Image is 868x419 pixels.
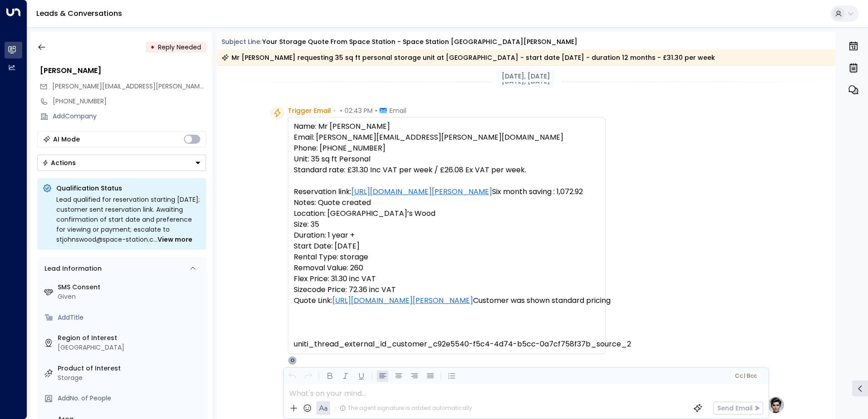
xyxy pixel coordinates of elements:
div: AddCompany [53,112,206,121]
button: Undo [286,370,298,382]
span: Subject Line: [222,37,261,46]
span: Reply Needed [158,43,201,52]
a: Leads & Conversations [36,8,122,19]
div: The agent signature is added automatically [340,404,472,412]
a: [URL][DOMAIN_NAME][PERSON_NAME] [332,295,473,306]
p: Qualification Status [56,184,201,193]
span: 02:43 PM [345,106,373,115]
div: O [288,356,297,365]
span: Email [390,106,406,115]
div: Storage [58,373,202,383]
button: Actions [37,155,206,171]
img: profile-logo.png [767,396,785,414]
span: • [340,106,342,115]
button: Redo [302,370,314,382]
a: [URL][DOMAIN_NAME][PERSON_NAME] [351,186,492,197]
div: [DATE], [DATE] [497,70,555,82]
span: View more [158,234,192,244]
label: Region of Interest [58,333,202,343]
span: Trigger Email [288,106,331,115]
span: | [744,373,745,379]
span: • [375,106,377,115]
div: • [150,39,155,55]
div: [GEOGRAPHIC_DATA] [58,343,202,352]
div: [PERSON_NAME] [40,65,206,76]
div: Lead qualified for reservation starting [DATE]; customer sent reservation link. Awaiting confirma... [56,195,201,244]
div: [PHONE_NUMBER] [53,97,206,106]
span: • [333,106,335,115]
span: Cc Bcc [735,373,756,379]
label: Product of Interest [58,364,202,373]
span: [PERSON_NAME][EMAIL_ADDRESS][PERSON_NAME][DOMAIN_NAME] [52,82,257,91]
span: porter.joe@gmail.com [52,82,206,91]
div: Actions [42,159,76,167]
div: AddNo. of People [58,394,202,403]
label: SMS Consent [58,283,202,292]
div: Your storage quote from Space Station - Space Station [GEOGRAPHIC_DATA][PERSON_NAME] [262,37,577,47]
button: Cc|Bcc [731,372,760,380]
div: Lead Information [41,264,102,273]
div: Mr [PERSON_NAME] requesting 35 sq ft personal storage unit at [GEOGRAPHIC_DATA] - start date [DAT... [222,53,715,62]
div: AI Mode [53,135,80,144]
pre: Name: Mr [PERSON_NAME] Email: [PERSON_NAME][EMAIL_ADDRESS][PERSON_NAME][DOMAIN_NAME] Phone: [PHON... [294,121,600,350]
div: AddTitle [58,313,202,322]
div: Button group with a nested menu [37,155,206,171]
div: Given [58,292,202,302]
